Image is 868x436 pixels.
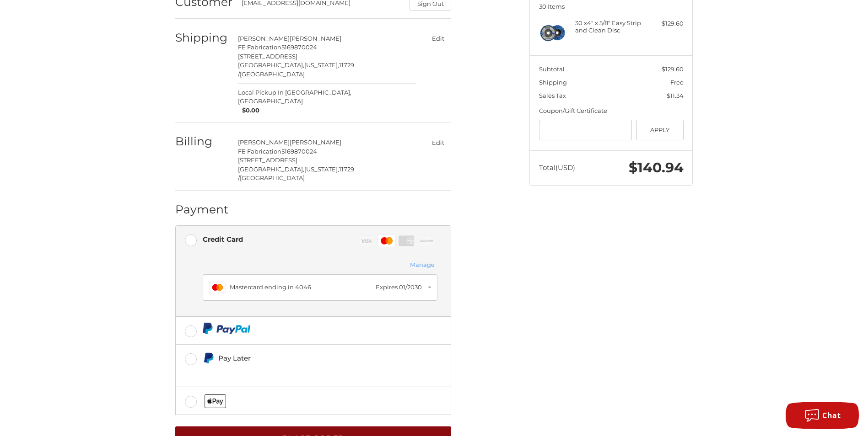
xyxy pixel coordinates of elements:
span: $140.94 [629,159,684,176]
img: PayPal icon [203,323,251,334]
div: Expires 01/2030 [376,283,422,292]
span: Subtotal [539,65,565,73]
img: Applepay icon [205,394,226,408]
span: [PERSON_NAME] [290,35,341,42]
span: FE Fabrication [238,148,281,155]
span: $0.00 [238,106,260,115]
div: Credit Card [203,232,243,247]
span: [US_STATE], [304,165,339,173]
h4: 30 x 4" x 5/8" Easy Strip and Clean Disc [575,19,645,34]
button: Mastercard ending in 4046Expires 01/2030 [203,274,437,301]
h2: Billing [175,134,229,149]
div: Coupon/Gift Certificate [539,106,684,116]
span: [PERSON_NAME] [238,35,290,42]
h2: Shipping [175,31,229,45]
button: Apply [636,120,684,140]
span: Local Pickup In [GEOGRAPHIC_DATA], [GEOGRAPHIC_DATA] [238,88,416,106]
h3: 30 Items [539,3,684,10]
span: 11729 / [238,61,354,78]
img: Pay Later icon [203,352,214,364]
h2: Payment [175,202,229,217]
span: 5169870024 [281,43,317,51]
span: Shipping [539,79,567,86]
span: Total (USD) [539,163,575,172]
span: [PERSON_NAME] [238,138,290,146]
div: Pay Later [218,351,388,366]
input: Gift Certificate or Coupon Code [539,120,632,140]
span: [GEOGRAPHIC_DATA] [240,70,305,78]
span: [GEOGRAPHIC_DATA], [238,165,304,173]
span: [PERSON_NAME] [290,138,341,146]
span: [STREET_ADDRESS] [238,156,297,164]
span: 5169870024 [281,148,317,155]
button: Chat [786,402,859,429]
div: Mastercard ending in 4046 [230,283,371,292]
span: $11.34 [667,92,684,99]
iframe: PayPal Message 1 [203,367,388,376]
div: $129.60 [647,19,684,28]
button: Edit [425,136,451,149]
span: FE Fabrication [238,43,281,51]
span: [STREET_ADDRESS] [238,53,297,60]
span: Free [670,79,684,86]
button: Manage [407,260,437,270]
span: [US_STATE], [304,61,339,69]
span: Sales Tax [539,92,566,99]
button: Edit [425,32,451,45]
span: Chat [822,410,841,420]
span: [GEOGRAPHIC_DATA], [238,61,304,69]
span: $129.60 [662,65,684,73]
span: [GEOGRAPHIC_DATA] [240,174,305,181]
